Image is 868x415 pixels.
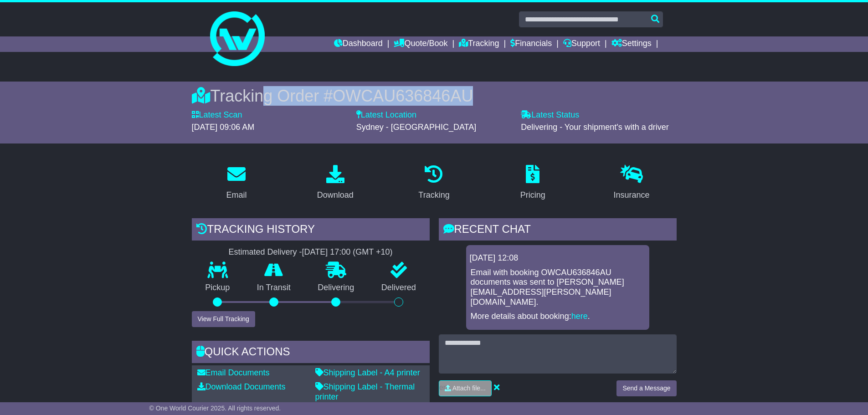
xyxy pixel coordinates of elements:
[311,162,360,205] a: Download
[192,218,430,243] div: Tracking history
[418,189,449,201] div: Tracking
[197,382,286,391] a: Download Documents
[611,36,652,52] a: Settings
[192,311,255,327] button: View Full Tracking
[192,86,677,106] div: Tracking Order #
[459,36,499,52] a: Tracking
[356,110,416,120] label: Latest Location
[510,36,552,52] a: Financials
[471,268,645,307] p: Email with booking OWCAU636846AU documents was sent to [PERSON_NAME][EMAIL_ADDRESS][PERSON_NAME][...
[514,162,551,205] a: Pricing
[394,36,447,52] a: Quote/Book
[192,341,430,365] div: Quick Actions
[616,380,676,396] button: Send a Message
[520,189,545,201] div: Pricing
[197,368,270,377] a: Email Documents
[471,312,645,322] p: More details about booking: .
[470,253,646,263] div: [DATE] 12:08
[368,283,430,293] p: Delivered
[302,247,393,257] div: [DATE] 17:00 (GMT +10)
[243,283,304,293] p: In Transit
[521,110,579,120] label: Latest Status
[315,368,420,377] a: Shipping Label - A4 printer
[192,283,244,293] p: Pickup
[304,283,368,293] p: Delivering
[412,162,455,205] a: Tracking
[220,162,252,205] a: Email
[571,312,588,321] a: here
[563,36,600,52] a: Support
[356,123,476,132] span: Sydney - [GEOGRAPHIC_DATA]
[608,162,656,205] a: Insurance
[226,189,247,201] div: Email
[192,247,430,257] div: Estimated Delivery -
[333,87,473,105] span: OWCAU636846AU
[334,36,383,52] a: Dashboard
[521,123,669,132] span: Delivering - Your shipment's with a driver
[315,382,415,401] a: Shipping Label - Thermal printer
[614,189,650,201] div: Insurance
[317,189,354,201] div: Download
[192,110,242,120] label: Latest Scan
[192,123,255,132] span: [DATE] 09:06 AM
[439,218,677,243] div: RECENT CHAT
[149,405,281,412] span: © One World Courier 2025. All rights reserved.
